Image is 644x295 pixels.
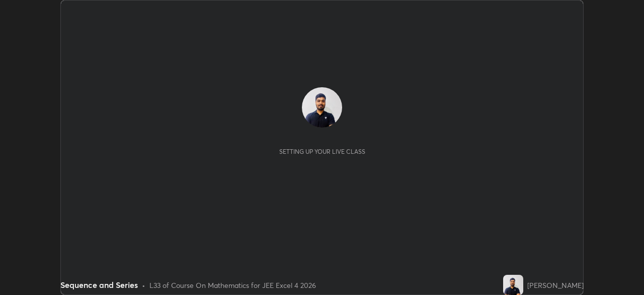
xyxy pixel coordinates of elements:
[503,275,523,295] img: 0425db9b9d434dbfb647facdce28cd27.jpg
[302,87,342,128] img: 0425db9b9d434dbfb647facdce28cd27.jpg
[279,148,365,155] div: Setting up your live class
[60,279,138,291] div: Sequence and Series
[527,280,584,290] div: [PERSON_NAME]
[149,280,316,290] div: L33 of Course On Mathematics for JEE Excel 4 2026
[142,280,145,290] div: •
